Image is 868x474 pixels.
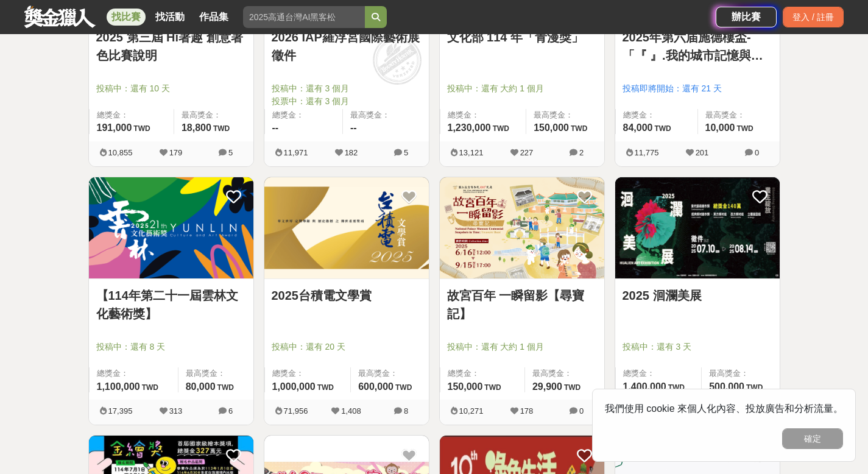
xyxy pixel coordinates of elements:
[243,6,365,28] input: 2025高通台灣AI黑客松
[484,383,501,392] span: TWD
[746,383,763,392] span: TWD
[623,381,666,392] span: 1,400,000
[96,286,246,323] a: 【114年第二十一屆雲林文化藝術獎】
[736,124,753,133] span: TWD
[716,7,777,27] a: 辦比賽
[169,148,183,157] span: 179
[341,406,361,416] span: 1,408
[182,122,211,133] span: 18,800
[272,95,422,108] span: 投票中：還有 3 個月
[358,367,421,380] span: 最高獎金：
[108,148,133,157] span: 10,855
[532,367,597,380] span: 最高獎金：
[705,109,772,121] span: 最高獎金：
[272,122,279,133] span: --
[284,148,308,157] span: 11,971
[623,28,772,65] a: 2025年第六届施德樓盃-「『 』.我的城市記憶與鄉愁」繪畫比賽
[272,367,344,380] span: 總獎金：
[97,381,140,392] span: 1,100,000
[272,341,422,353] span: 投稿中：還有 20 天
[755,148,759,157] span: 0
[459,148,484,157] span: 13,121
[272,82,422,95] span: 投稿中：還有 3 個月
[705,122,735,133] span: 10,000
[96,341,246,353] span: 投稿中：還有 8 天
[534,109,596,121] span: 最高獎金：
[194,9,233,26] a: 作品集
[447,286,597,323] a: 故宮百年 一瞬留影【尋寶記】
[272,286,422,305] a: 2025台積電文學賞
[459,406,484,416] span: 10,271
[272,381,316,392] span: 1,000,000
[358,381,393,392] span: 600,000
[228,406,233,416] span: 6
[395,383,412,392] span: TWD
[317,383,334,392] span: TWD
[571,124,587,133] span: TWD
[532,381,562,392] span: 29,900
[623,367,694,380] span: 總獎金：
[579,148,584,157] span: 2
[182,109,246,121] span: 最高獎金：
[107,9,146,26] a: 找比賽
[623,82,772,95] span: 投稿即將開始：還有 21 天
[133,124,150,133] span: TWD
[404,148,408,157] span: 5
[350,109,422,121] span: 最高獎金：
[350,122,357,133] span: --
[142,383,158,392] span: TWD
[564,383,580,392] span: TWD
[623,122,653,133] span: 84,000
[264,177,429,279] img: Cover Image
[709,367,772,380] span: 最高獎金：
[169,406,183,416] span: 313
[284,406,308,416] span: 71,956
[709,381,744,392] span: 500,000
[534,122,569,133] span: 150,000
[493,124,509,133] span: TWD
[623,341,772,353] span: 投稿中：還有 3 天
[448,367,517,380] span: 總獎金：
[440,177,604,279] img: Cover Image
[615,177,780,279] img: Cover Image
[654,124,671,133] span: TWD
[89,177,253,279] img: Cover Image
[97,122,132,133] span: 191,000
[447,82,597,95] span: 投稿中：還有 大約 1 個月
[345,148,358,157] span: 182
[783,7,844,27] div: 登入 / 註冊
[448,109,519,121] span: 總獎金：
[668,383,685,392] span: TWD
[448,122,491,133] span: 1,230,000
[186,381,216,392] span: 80,000
[272,109,336,121] span: 總獎金：
[97,367,171,380] span: 總獎金：
[404,406,408,416] span: 8
[108,406,133,416] span: 17,395
[635,148,659,157] span: 11,775
[228,148,233,157] span: 5
[447,341,597,353] span: 投稿中：還有 大約 1 個月
[96,28,246,65] a: 2025 第三屆 Hi著趣 創意著色比賽說明
[782,428,843,449] button: 確定
[217,383,234,392] span: TWD
[579,406,584,416] span: 0
[96,82,246,95] span: 投稿中：還有 10 天
[213,124,230,133] span: TWD
[97,109,166,121] span: 總獎金：
[447,28,597,46] a: 文化部 114 年「青漫獎」
[272,28,422,65] a: 2026 IAP羅浮宮國際藝術展徵件
[623,286,772,305] a: 2025 洄瀾美展
[605,403,843,414] span: 我們使用 cookie 來個人化內容、投放廣告和分析流量。
[186,367,246,380] span: 最高獎金：
[520,406,534,416] span: 178
[696,148,709,157] span: 201
[520,148,534,157] span: 227
[150,9,189,26] a: 找活動
[448,381,483,392] span: 150,000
